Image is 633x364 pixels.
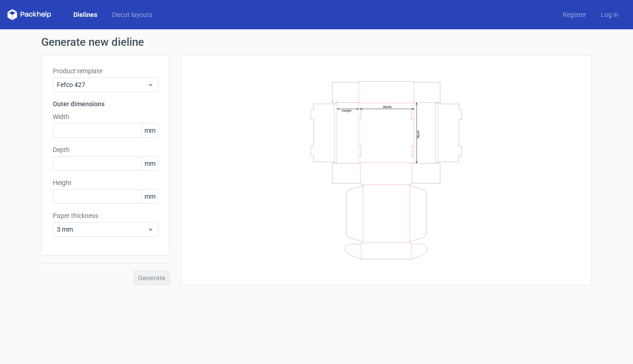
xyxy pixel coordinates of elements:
text: Width [383,104,392,109]
h3: Outer dimensions [53,99,158,109]
h1: Generate new dieline [41,37,592,48]
a: Log in [594,10,626,19]
text: Depth [416,130,420,138]
a: Register [555,10,594,19]
label: Width [53,112,158,121]
span: mm [142,124,158,137]
a: Diecut layouts [105,10,160,19]
span: mm [142,157,158,170]
span: Fefco 427 [57,80,147,89]
label: Height [53,178,158,187]
span: 3 mm [57,225,147,234]
text: Height [342,109,351,112]
label: Depth [53,145,158,154]
label: Paper thickness [53,211,158,220]
span: mm [142,190,158,203]
label: Product template [53,66,158,76]
a: Dielines [66,10,105,19]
